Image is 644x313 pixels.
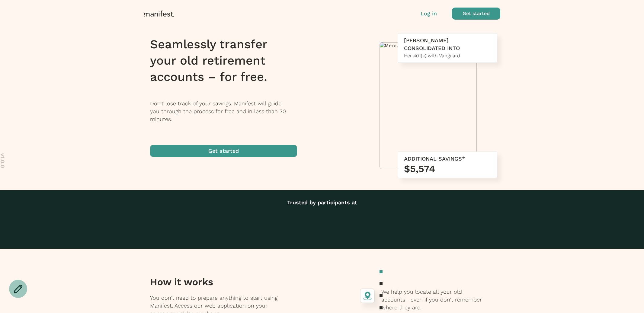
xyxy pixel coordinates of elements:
[452,8,500,20] button: Get started
[421,10,437,18] button: Log in
[380,43,476,48] img: Meredith
[404,155,491,163] div: ADDITIONAL SAVINGS*
[404,163,491,175] h3: $5,574
[150,36,305,85] h1: Seamlessly transfer your old retirement accounts – for free.
[404,52,491,59] div: Her 401(k) with Vanguard
[150,100,305,123] p: Don’t lose track of your savings. Manifest will guide you through the process for free and in les...
[150,145,297,157] button: Get started
[404,37,491,52] div: [PERSON_NAME] CONSOLIDATED INTO
[150,276,285,288] h3: How it works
